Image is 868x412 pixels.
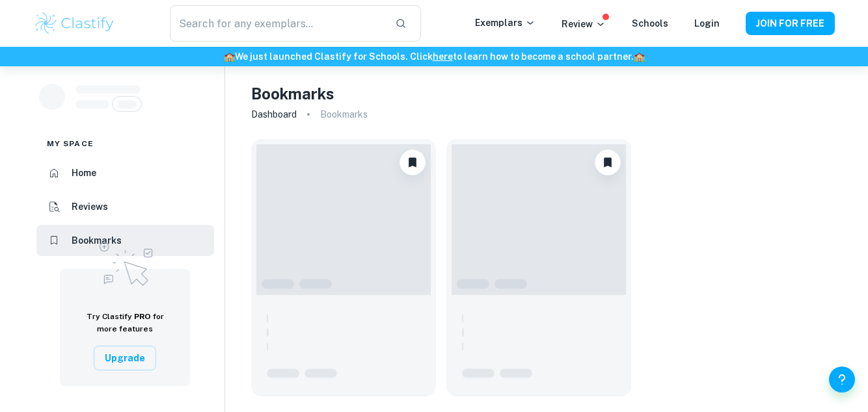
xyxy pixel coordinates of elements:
h6: Home [72,166,96,180]
a: here [433,51,453,62]
a: Schools [632,18,668,29]
img: Upgrade to Pro [92,234,157,290]
a: Unbookmark [446,139,631,396]
input: Search for any exemplars... [170,5,385,42]
h4: Bookmarks [251,82,334,105]
a: Reviews [36,191,214,222]
h6: Try Clastify for more features [75,311,174,335]
button: Unbookmark [595,149,621,175]
span: PRO [134,312,151,321]
button: JOIN FOR FREE [746,12,835,35]
button: Unbookmark [400,149,426,175]
p: Review [562,17,606,31]
a: Home [36,157,214,188]
a: Login [694,18,720,29]
p: Exemplars [475,16,536,30]
button: Upgrade [94,346,156,370]
button: Help and Feedback [829,367,855,393]
h6: Reviews [72,200,108,214]
span: 🏫 [224,51,235,62]
img: Clastify logo [33,10,116,36]
h6: We just launched Clastify for Schools. Click to learn how to become a school partner. [3,49,865,64]
p: Bookmarks [320,107,368,122]
a: Dashboard [251,105,297,123]
span: 🏫 [634,51,645,62]
a: Bookmarks [36,225,214,256]
h6: Bookmarks [72,233,122,248]
span: My space [47,138,94,149]
a: Unbookmark [251,139,436,396]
